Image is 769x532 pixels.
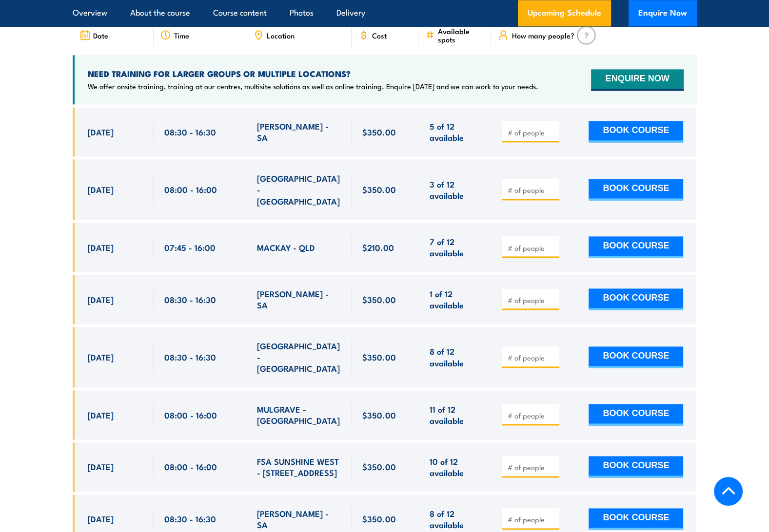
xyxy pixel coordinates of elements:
span: 7 of 12 available [429,236,480,259]
button: BOOK COURSE [589,508,683,530]
span: [DATE] [88,513,114,524]
span: 07:45 - 16:00 [164,242,216,253]
button: BOOK COURSE [589,236,683,258]
input: # of people [507,411,556,420]
input: # of people [507,514,556,524]
input: # of people [507,243,556,253]
span: 08:00 - 16:00 [164,461,217,472]
span: $350.00 [362,184,396,195]
span: Time [174,31,189,39]
button: BOOK COURSE [589,121,683,142]
span: 08:30 - 16:30 [164,513,216,524]
span: 10 of 12 available [429,456,480,478]
span: [GEOGRAPHIC_DATA] - [GEOGRAPHIC_DATA] [257,340,341,374]
input: # of people [507,295,556,305]
span: How many people? [512,31,574,39]
span: $350.00 [362,513,396,524]
span: [PERSON_NAME] - SA [257,120,341,143]
span: [PERSON_NAME] - SA [257,508,341,531]
p: We offer onsite training, training at our centres, multisite solutions as well as online training... [88,81,538,91]
button: BOOK COURSE [589,179,683,200]
span: [DATE] [88,351,114,362]
span: [DATE] [88,409,114,420]
span: 11 of 12 available [429,403,480,426]
button: BOOK COURSE [589,288,683,310]
input: # of people [507,353,556,362]
span: 5 of 12 available [429,120,480,143]
span: Date [93,31,108,39]
span: 08:30 - 16:30 [164,294,216,305]
span: $350.00 [362,126,396,137]
span: [DATE] [88,461,114,472]
span: MACKAY - QLD [257,242,315,253]
span: [DATE] [88,294,114,305]
span: 3 of 12 available [429,178,480,201]
span: $350.00 [362,294,396,305]
span: $350.00 [362,351,396,362]
button: BOOK COURSE [589,346,683,368]
span: $350.00 [362,461,396,472]
span: [DATE] [88,184,114,195]
span: Cost [372,31,387,39]
span: Location [267,31,295,39]
button: BOOK COURSE [589,456,683,477]
span: [PERSON_NAME] - SA [257,288,341,311]
span: Available spots [438,27,484,43]
h4: NEED TRAINING FOR LARGER GROUPS OR MULTIPLE LOCATIONS? [88,68,538,79]
span: $210.00 [362,242,394,253]
span: 8 of 12 available [429,345,480,368]
span: 08:00 - 16:00 [164,184,217,195]
span: MULGRAVE - [GEOGRAPHIC_DATA] [257,403,341,426]
input: # of people [507,128,556,137]
button: BOOK COURSE [589,404,683,425]
span: FSA SUNSHINE WEST - [STREET_ADDRESS] [257,456,341,478]
span: [DATE] [88,242,114,253]
span: 08:00 - 16:00 [164,409,217,420]
span: $350.00 [362,409,396,420]
span: 8 of 12 available [429,508,480,531]
input: # of people [507,185,556,195]
span: 08:30 - 16:30 [164,351,216,362]
span: [GEOGRAPHIC_DATA] - [GEOGRAPHIC_DATA] [257,172,341,207]
span: [DATE] [88,126,114,137]
span: 08:30 - 16:30 [164,126,216,137]
span: 1 of 12 available [429,288,480,311]
button: ENQUIRE NOW [591,69,683,91]
input: # of people [507,462,556,472]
